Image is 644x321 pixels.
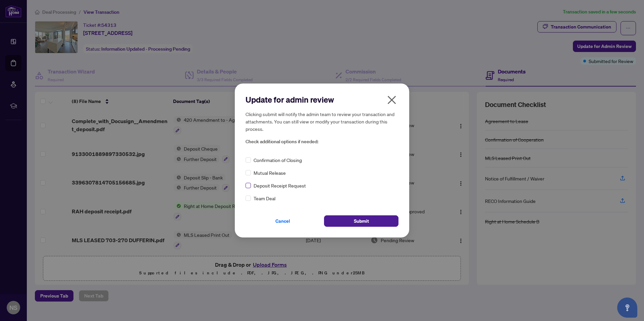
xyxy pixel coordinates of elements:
[254,195,275,202] span: Team Deal
[617,298,637,318] button: Open asap
[246,215,320,227] button: Cancel
[254,169,286,176] span: Mutual Release
[354,216,369,226] span: Submit
[275,216,290,226] span: Cancel
[246,110,398,132] h5: Clicking submit will notify the admin team to review your transaction and attachments. You can st...
[386,95,397,105] span: close
[254,182,306,189] span: Deposit Receipt Request
[246,94,398,105] h2: Update for admin review
[246,138,398,146] span: Check additional options if needed:
[254,156,302,164] span: Confirmation of Closing
[324,215,398,227] button: Submit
